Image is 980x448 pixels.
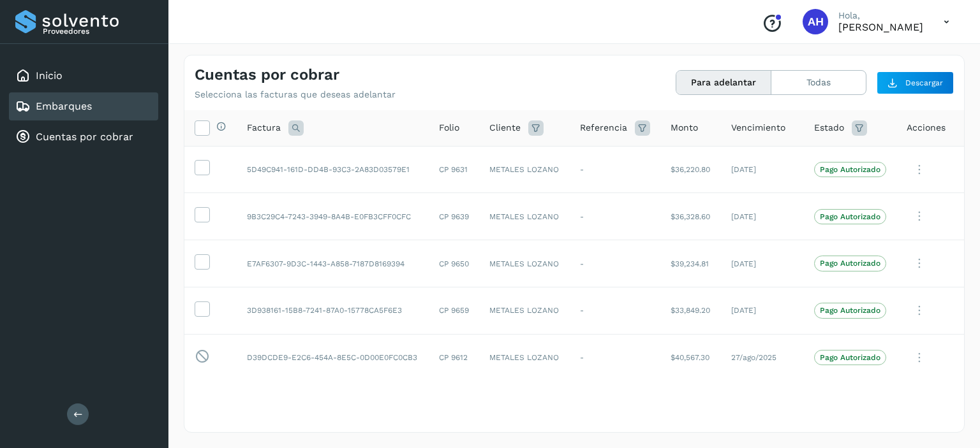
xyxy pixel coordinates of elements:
[479,287,570,334] td: METALES LOZANO
[237,146,429,193] td: 5D49C941-161D-DD4B-93C3-2A83D03579E1
[429,240,479,287] td: CP 9650
[820,165,880,174] p: Pago Autorizado
[570,146,661,193] td: -
[429,193,479,240] td: CP 9639
[660,287,720,334] td: $33,849.20
[43,27,153,36] p: Proveedores
[570,240,661,287] td: -
[721,193,804,240] td: [DATE]
[36,100,92,112] a: Embarques
[660,334,720,381] td: $40,567.30
[237,287,429,334] td: 3D938161-15B8-7241-87A0-15778CA5F6E3
[247,121,281,134] span: Factura
[570,193,661,240] td: -
[671,121,698,134] span: Monto
[479,146,570,193] td: METALES LOZANO
[237,240,429,287] td: E7AF6307-9D3C-1443-A858-7187D8169394
[429,146,479,193] td: CP 9631
[479,334,570,381] td: METALES LOZANO
[721,334,804,381] td: 27/ago/2025
[237,334,429,381] td: D39DCDE9-E2C6-454A-8E5C-0D00E0FC0CB3
[439,121,459,134] span: Folio
[731,121,785,134] span: Vencimiento
[721,146,804,193] td: [DATE]
[838,10,923,21] p: Hola,
[36,69,63,82] a: Inicio
[820,353,880,362] p: Pago Autorizado
[721,240,804,287] td: [DATE]
[771,71,866,94] button: Todas
[907,121,946,134] span: Acciones
[9,62,158,90] div: Inicio
[9,123,158,151] div: Cuentas por cobrar
[820,306,880,315] p: Pago Autorizado
[814,121,844,134] span: Estado
[237,193,429,240] td: 9B3C29C4-7243-3949-8A4B-E0FB3CFF0CFC
[489,121,521,134] span: Cliente
[580,121,627,134] span: Referencia
[479,193,570,240] td: METALES LOZANO
[676,71,771,94] button: Para adelantar
[660,240,720,287] td: $39,234.81
[570,287,661,334] td: -
[195,89,396,100] p: Selecciona las facturas que deseas adelantar
[570,334,661,381] td: -
[195,66,339,84] h4: Cuentas por cobrar
[721,287,804,334] td: [DATE]
[838,21,923,33] p: AZUCENA HERNANDEZ LOPEZ
[9,92,158,120] div: Embarques
[660,146,720,193] td: $36,220.80
[820,259,880,268] p: Pago Autorizado
[877,71,954,94] button: Descargar
[660,193,720,240] td: $36,328.60
[36,131,133,143] a: Cuentas por cobrar
[429,287,479,334] td: CP 9659
[479,240,570,287] td: METALES LOZANO
[905,77,943,89] span: Descargar
[820,212,880,221] p: Pago Autorizado
[429,334,479,381] td: CP 9612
